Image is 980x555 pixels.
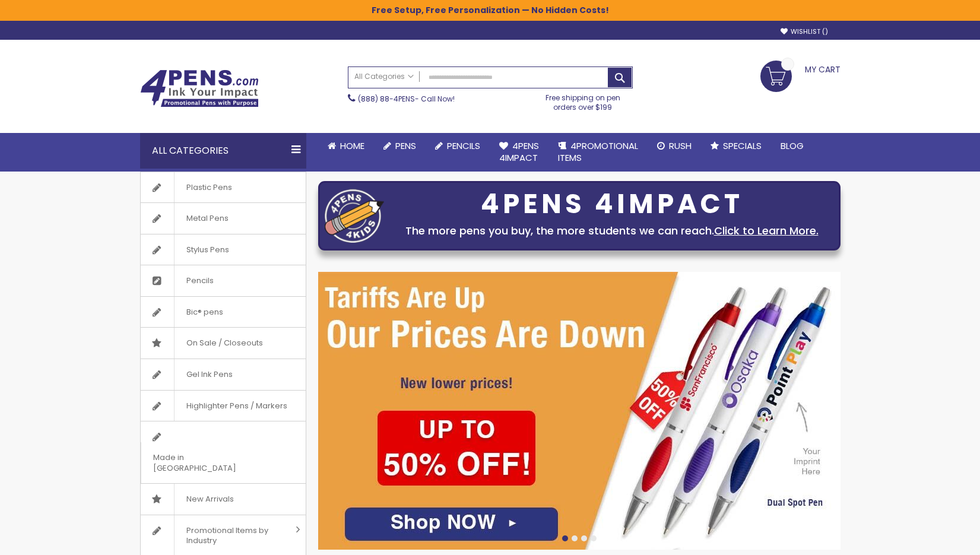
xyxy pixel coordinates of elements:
[174,203,240,234] span: Metal Pens
[701,133,771,159] a: Specials
[325,189,384,243] img: four_pen_logo.png
[426,133,490,159] a: Pencils
[390,192,834,217] div: 4PENS 4IMPACT
[771,133,813,159] a: Blog
[141,328,306,359] a: On Sale / Closeouts
[533,88,633,112] div: Free shipping on pen orders over $199
[447,139,480,152] span: Pencils
[358,94,455,104] span: - Call Now!
[490,133,548,172] a: 4Pens4impact
[374,133,426,159] a: Pens
[174,297,235,328] span: Bic® pens
[174,172,244,203] span: Plastic Pens
[669,139,692,152] span: Rush
[141,359,306,390] a: Gel Ink Pens
[354,72,414,81] span: All Categories
[174,234,241,265] span: Stylus Pens
[141,484,306,515] a: New Arrivals
[141,203,306,234] a: Metal Pens
[318,133,374,159] a: Home
[141,442,276,483] span: Made in [GEOGRAPHIC_DATA]
[141,234,306,265] a: Stylus Pens
[140,69,259,107] img: 4Pens Custom Pens and Promotional Products
[141,421,306,483] a: Made in [GEOGRAPHIC_DATA]
[174,391,299,421] span: Highlighter Pens / Markers
[723,139,762,152] span: Specials
[141,297,306,328] a: Bic® pens
[340,139,364,152] span: Home
[390,223,834,239] div: The more pens you buy, the more students we can reach.
[318,272,841,550] img: /cheap-promotional-products.html
[348,67,420,87] a: All Categories
[174,359,245,390] span: Gel Ink Pens
[558,139,638,164] span: 4PROMOTIONAL ITEMS
[174,265,226,296] span: Pencils
[548,133,648,172] a: 4PROMOTIONALITEMS
[358,94,415,104] a: (888) 88-4PENS
[714,223,819,238] a: Click to Learn More.
[174,484,246,515] span: New Arrivals
[174,328,275,359] span: On Sale / Closeouts
[781,27,828,36] a: Wishlist
[395,139,416,152] span: Pens
[140,133,306,169] div: All Categories
[648,133,701,159] a: Rush
[141,265,306,296] a: Pencils
[499,139,539,164] span: 4Pens 4impact
[781,139,804,152] span: Blog
[141,391,306,421] a: Highlighter Pens / Markers
[141,172,306,203] a: Plastic Pens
